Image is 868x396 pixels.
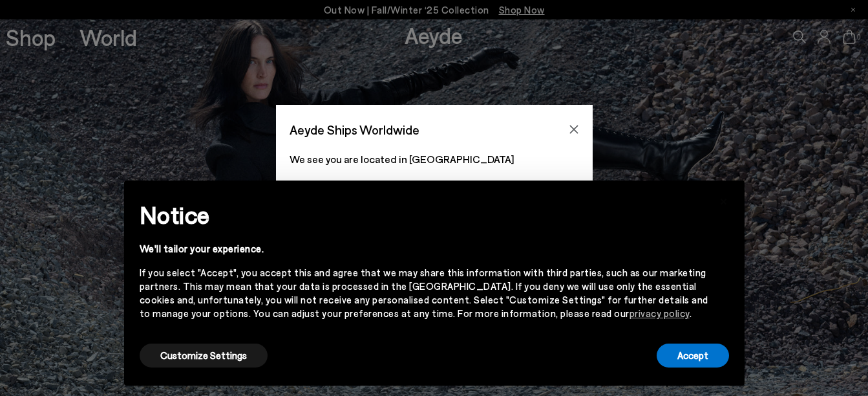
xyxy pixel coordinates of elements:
[564,120,584,139] button: Close
[630,307,690,319] a: privacy policy
[140,242,708,256] div: We'll tailor your experience.
[708,184,739,215] button: Close this notice
[719,190,728,209] span: ×
[290,118,419,141] span: Aeyde Ships Worldwide
[140,344,268,368] button: Customize Settings
[140,266,708,320] div: If you select "Accept", you accept this and agree that we may share this information with third p...
[290,151,579,167] p: We see you are located in [GEOGRAPHIC_DATA]
[657,344,729,368] button: Accept
[140,198,708,232] h2: Notice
